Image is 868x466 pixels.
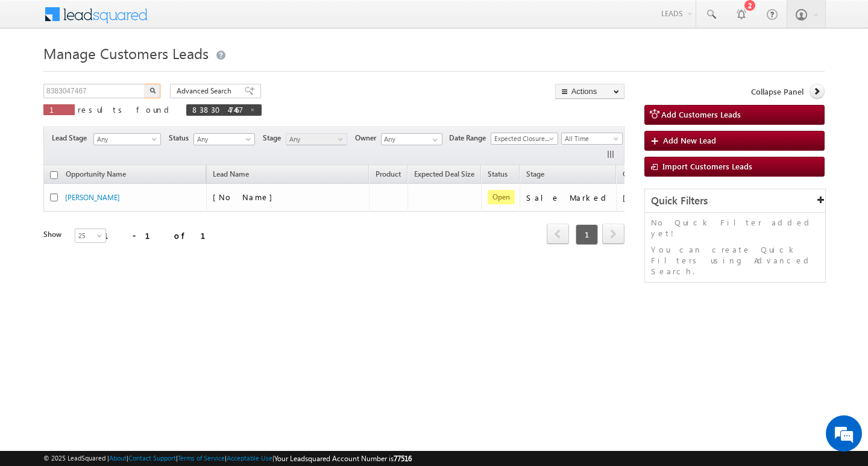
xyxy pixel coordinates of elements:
[488,190,515,204] span: Open
[602,224,624,244] span: next
[662,161,752,171] span: Import Customers Leads
[482,168,514,183] a: Status
[526,192,611,203] div: Sale Marked
[547,225,569,244] a: prev
[149,87,156,93] img: Search
[104,228,220,242] div: 1 - 1 of 1
[66,169,126,178] span: Opportunity Name
[75,230,107,241] span: 25
[414,169,474,178] span: Expected Deal Size
[381,133,442,145] input: Type to Search
[651,244,819,277] p: You can create Quick Filters using Advanced Search.
[93,133,161,145] a: Any
[75,228,106,243] a: 25
[547,224,569,244] span: prev
[751,86,804,97] span: Collapse Panel
[623,169,644,178] span: Owner
[491,133,558,145] a: Expected Closure Date
[408,168,480,183] a: Expected Deal Size
[651,217,819,239] p: No Quick Filter added yet!
[263,133,286,143] span: Stage
[94,134,157,145] span: Any
[426,134,441,146] a: Show All Items
[227,454,272,462] a: Acceptable Use
[561,133,623,145] a: All Time
[355,133,381,143] span: Owner
[193,133,255,145] a: Any
[52,133,92,143] span: Lead Stage
[449,133,491,143] span: Date Range
[394,454,412,463] span: 77516
[623,192,702,203] div: [PERSON_NAME]
[520,168,550,183] a: Stage
[663,135,716,145] span: Add New Lead
[43,229,65,240] div: Show
[109,454,127,462] a: About
[78,104,174,115] span: results found
[169,133,193,143] span: Status
[526,169,544,178] span: Stage
[49,104,69,115] span: 1
[576,224,598,245] span: 1
[602,225,624,244] a: next
[192,104,244,115] span: 8383047467
[194,134,251,145] span: Any
[562,133,619,144] span: All Time
[376,169,401,178] span: Product
[213,192,278,202] span: [No Name]
[177,86,235,96] span: Advanced Search
[661,109,741,119] span: Add Customers Leads
[128,454,176,462] a: Contact Support
[50,171,58,179] input: Check all records
[286,134,344,145] span: Any
[60,168,132,183] a: Opportunity Name
[207,168,255,183] span: Lead Name
[286,133,347,145] a: Any
[65,193,120,202] a: [PERSON_NAME]
[178,454,225,462] a: Terms of Service
[43,453,412,464] span: © 2025 LeadSquared | | | | |
[43,43,209,63] span: Manage Customers Leads
[274,454,412,463] span: Your Leadsquared Account Number is
[491,133,554,144] span: Expected Closure Date
[645,189,825,213] div: Quick Filters
[555,84,624,99] button: Actions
